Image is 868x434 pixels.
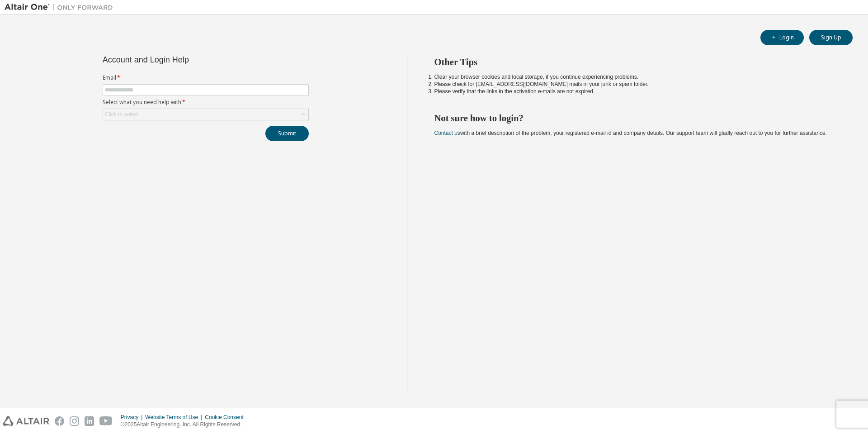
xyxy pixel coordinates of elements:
button: Sign Up [809,30,853,45]
label: Select what you need help with [103,99,309,106]
a: Contact us [434,130,460,136]
li: Clear your browser cookies and local storage, if you continue experiencing problems. [434,73,837,81]
label: Email [103,74,309,81]
h2: Not sure how to login? [434,112,837,124]
img: altair_logo.svg [3,416,49,426]
button: Submit [265,126,309,141]
p: © 2025 Altair Engineering, Inc. All Rights Reserved. [121,421,249,429]
div: Account and Login Help [103,56,268,63]
div: Cookie Consent [205,414,249,421]
div: Website Terms of Use [145,414,205,421]
li: Please check for [EMAIL_ADDRESS][DOMAIN_NAME] mails in your junk or spam folder. [434,81,837,88]
li: Please verify that the links in the activation e-mails are not expired. [434,88,837,95]
img: linkedin.svg [85,416,94,426]
img: youtube.svg [99,416,113,426]
span: with a brief description of the problem, your registered e-mail id and company details. Our suppo... [434,130,827,136]
div: Click to select [105,111,138,118]
button: Login [760,30,804,45]
h2: Other Tips [434,56,837,68]
img: instagram.svg [70,416,79,426]
div: Privacy [121,414,145,421]
div: Click to select [103,109,308,120]
img: Altair One [5,3,118,12]
img: facebook.svg [55,416,64,426]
